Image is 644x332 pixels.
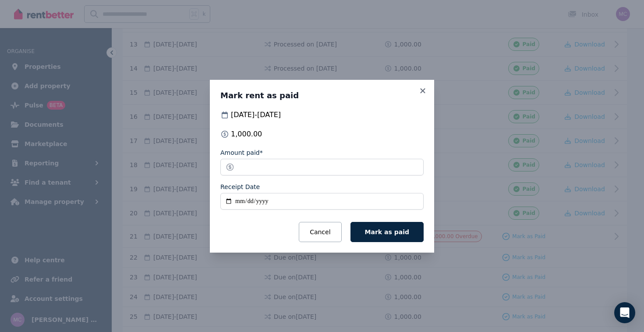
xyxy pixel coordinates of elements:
[614,302,635,323] div: Open Intercom Messenger
[231,110,281,120] span: [DATE] - [DATE]
[299,222,341,242] button: Cancel
[231,129,262,139] span: 1,000.00
[220,182,260,191] label: Receipt Date
[365,228,409,236] span: Mark as paid
[220,90,424,101] h3: Mark rent as paid
[220,148,263,157] label: Amount paid*
[350,222,424,242] button: Mark as paid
